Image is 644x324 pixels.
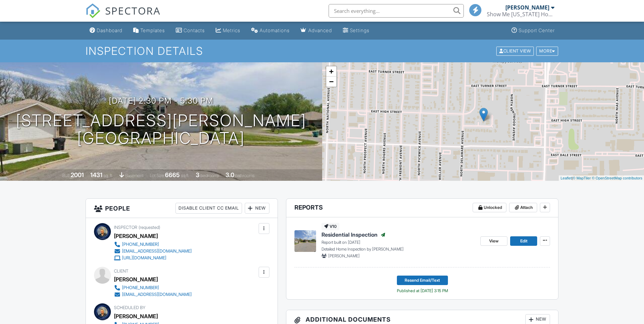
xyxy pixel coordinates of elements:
div: Disable Client CC Email [175,203,242,214]
span: Built [62,173,70,178]
div: Show Me Missouri Home Inspections LLC. [487,11,554,18]
a: Contacts [173,24,208,37]
a: Support Center [509,24,557,37]
a: Metrics [213,24,243,37]
div: [PHONE_NUMBER] [122,242,159,247]
a: © MapTiler [573,176,591,180]
a: Zoom out [326,77,336,87]
h1: [STREET_ADDRESS][PERSON_NAME] [GEOGRAPHIC_DATA] [16,112,306,148]
div: Templates [140,27,165,33]
span: Inspector [114,225,137,230]
div: 1431 [90,171,102,178]
div: More [536,46,558,56]
h3: People [86,199,278,218]
div: 3 [196,171,199,178]
div: [EMAIL_ADDRESS][DOMAIN_NAME] [122,249,192,254]
a: Leaflet [560,176,572,180]
div: [PERSON_NAME] [114,311,158,321]
a: © OpenStreetMap contributors [592,176,642,180]
a: Advanced [298,24,335,37]
span: Scheduled By [114,305,145,310]
div: [PERSON_NAME] [114,274,158,284]
a: [PHONE_NUMBER] [114,284,192,291]
span: bedrooms [200,173,219,178]
div: 2001 [71,171,84,178]
a: [EMAIL_ADDRESS][DOMAIN_NAME] [114,248,192,255]
div: [PERSON_NAME] [505,4,549,11]
input: Search everything... [329,4,464,18]
div: New [245,203,269,214]
span: Lot Size [150,173,164,178]
a: Automations (Basic) [248,24,292,37]
div: Metrics [223,27,240,33]
div: Client View [496,46,534,56]
a: SPECTORA [86,9,161,23]
span: Client [114,268,128,274]
div: 3.0 [225,171,234,178]
a: [EMAIL_ADDRESS][DOMAIN_NAME] [114,291,192,298]
div: [PHONE_NUMBER] [122,285,159,290]
a: Templates [130,24,168,37]
div: Contacts [184,27,205,33]
span: sq.ft. [181,173,189,178]
div: Automations [260,27,290,33]
a: Zoom in [326,66,336,77]
a: [URL][DOMAIN_NAME] [114,255,192,261]
a: Client View [496,48,535,53]
h3: [DATE] 2:30 pm - 5:30 pm [109,96,213,105]
div: Support Center [519,27,555,33]
span: (requested) [139,225,160,230]
div: [URL][DOMAIN_NAME] [122,255,166,261]
img: The Best Home Inspection Software - Spectora [86,3,100,18]
a: [PHONE_NUMBER] [114,241,192,248]
div: [EMAIL_ADDRESS][DOMAIN_NAME] [122,292,192,297]
div: | [559,175,644,181]
div: Settings [350,27,369,33]
span: bathrooms [235,173,255,178]
span: SPECTORA [105,3,161,18]
div: Dashboard [97,27,122,33]
span: basement [125,173,143,178]
div: [PERSON_NAME] [114,231,158,241]
a: Dashboard [87,24,125,37]
span: sq. ft. [103,173,113,178]
div: Advanced [308,27,332,33]
a: Settings [340,24,372,37]
h1: Inspection Details [86,45,559,57]
div: 6665 [165,171,180,178]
